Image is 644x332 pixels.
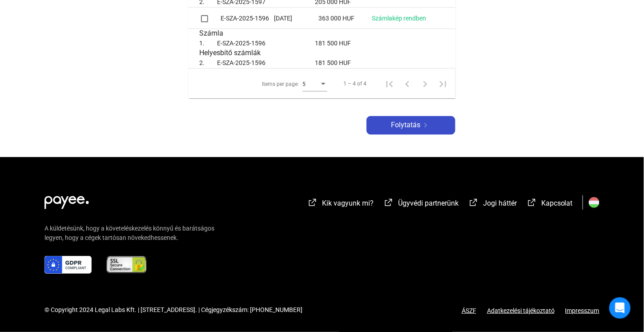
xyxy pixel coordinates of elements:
div: Számla [199,29,445,38]
td: E-SZA-2025-1596 [221,8,274,29]
a: ÁSZF [462,307,476,314]
div: Open Intercom Messenger [609,297,631,319]
td: 363 000 HUF [318,8,372,29]
img: gdpr [44,256,92,274]
td: [DATE] [274,8,318,29]
a: Impresszum [565,307,600,314]
a: external-link-whiteJogi háttér [468,200,517,209]
span: 5 [302,81,306,87]
button: Folytatásarrow-right-white [366,116,455,135]
a: external-link-whiteKapcsolat [527,200,573,209]
span: Folytatás [391,120,420,131]
td: 181 500 HUF [315,57,445,68]
div: Helyesbítő számlák [199,49,445,57]
mat-select: Items per page: [302,78,327,89]
img: external-link-white [383,198,394,207]
td: E-SZA-2025-1596 [217,57,315,68]
td: 181 500 HUF [315,38,445,49]
a: Adatkezelési tájékoztató [476,307,565,314]
img: external-link-white [307,198,318,207]
td: 2. [199,57,217,68]
img: external-link-white [468,198,479,207]
button: First page [381,75,398,93]
a: Számlakép rendben [372,15,426,22]
span: Ügyvédi partnerünk [398,199,459,207]
div: Items per page: [262,79,299,89]
span: Kik vagyunk mi? [322,199,374,207]
img: white-payee-white-dot.svg [44,191,89,209]
img: external-link-white [527,198,537,207]
button: Previous page [398,75,416,93]
button: Next page [416,75,434,93]
span: Kapcsolat [541,199,573,207]
button: Last page [434,75,452,93]
a: external-link-whiteÜgyvédi partnerünk [383,200,459,209]
div: © Copyright 2024 Legal Labs Kft. | [STREET_ADDRESS]. | Cégjegyzékszám: [PHONE_NUMBER] [44,305,302,315]
div: 1 – 4 of 4 [343,78,366,89]
td: 1. [199,38,217,49]
img: arrow-right-white [420,123,431,128]
td: E-SZA-2025-1596 [217,38,315,49]
img: ssl [106,256,147,274]
a: external-link-whiteKik vagyunk mi? [307,200,374,209]
span: Jogi háttér [483,199,517,207]
img: HU.svg [589,197,600,208]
